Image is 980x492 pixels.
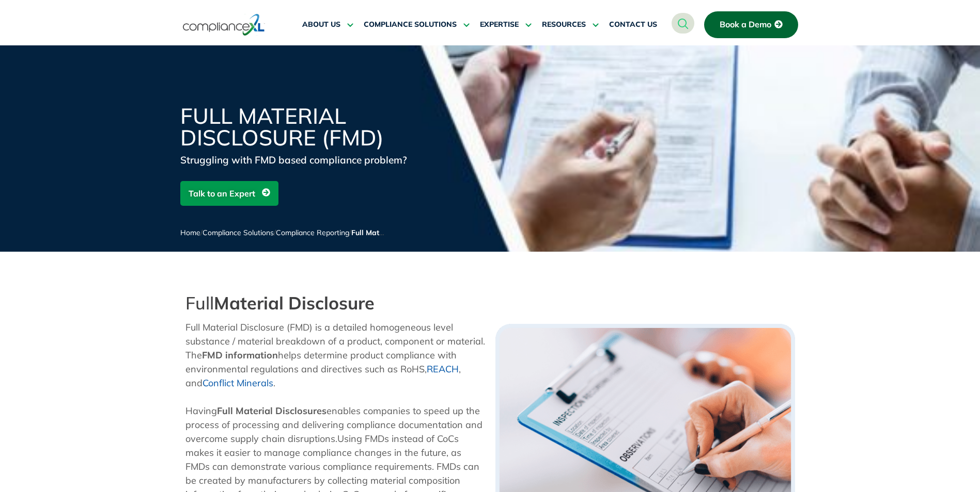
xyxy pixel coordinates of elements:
a: navsearch-button [672,13,694,34]
a: RESOURCES [542,12,599,37]
span: COMPLIANCE SOLUTIONS [364,20,457,29]
a: Compliance Solutions [203,228,274,237]
h2: Full [185,293,485,314]
a: EXPERTISE [480,12,532,37]
h1: Full Material Disclosure (FMD) [180,105,428,149]
span: RESOURCES [542,20,586,29]
a: CONTACT US [609,12,657,37]
a: Home [180,228,200,237]
a: ABOUT US [302,12,353,37]
span: / / / [180,228,457,237]
a: Compliance Reporting [276,228,349,237]
span: helps determine product compliance with environmental regulations and directives such as RoHS, , ... [185,349,461,389]
a: COMPLIANCE SOLUTIONS [364,12,470,37]
b: Full Material Disclosures [217,405,326,417]
span: EXPERTISE [480,20,519,29]
a: REACH [427,363,459,375]
span: Having [185,405,217,417]
a: Talk to an Expert [180,181,278,206]
span: CONTACT US [609,20,657,29]
span: Book a Demo [720,20,771,29]
span: Full Material Disclosure (FMD) is a detailed homogeneous level substance / material breakdown of ... [185,321,485,361]
span: Full Material Disclosure (FMD) [351,228,457,237]
a: Book a Demo [704,11,798,38]
img: logo-one.svg [183,13,265,37]
b: FMD information [202,349,278,361]
div: Struggling with FMD based compliance problem? [180,153,428,167]
span: Talk to an Expert [189,184,255,203]
a: Conflict Minerals [203,377,273,389]
span: enables companies to speed up the process of processing and delivering compliance documentation a... [185,405,483,445]
strong: Material Disclosure [214,292,375,314]
span: ABOUT US [302,20,340,29]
